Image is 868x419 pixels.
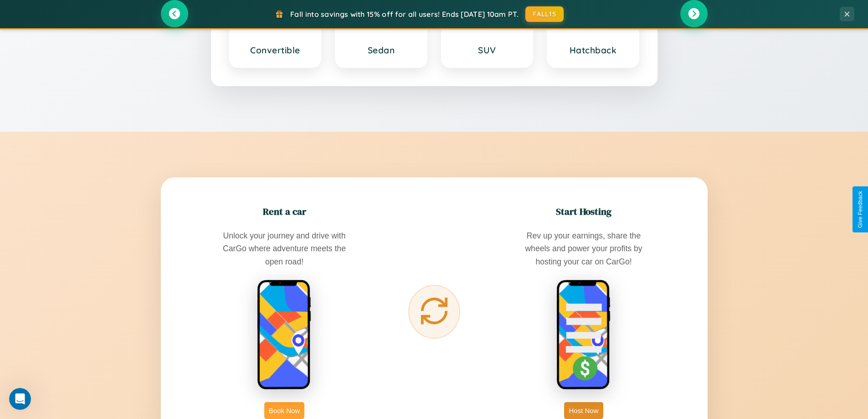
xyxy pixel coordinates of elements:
h3: SUV [451,45,524,56]
h3: Hatchback [557,45,629,56]
span: Fall into savings with 15% off for all users! Ends [DATE] 10am PT. [290,10,519,19]
img: host phone [556,279,611,391]
h2: Start Hosting [556,205,611,218]
h3: Convertible [239,45,312,56]
h2: Rent a car [263,205,306,218]
div: Give Feedback [857,191,863,228]
button: Host Now [564,402,603,419]
button: Book Now [264,402,304,419]
h3: Sedan [345,45,417,56]
img: rent phone [257,279,312,391]
button: FALL15 [525,6,564,22]
p: Rev up your earnings, share the wheels and power your profits by hosting your car on CarGo! [515,229,652,268]
p: Unlock your journey and drive with CarGo where adventure meets the open road! [216,229,353,268]
iframe: Intercom live chat [9,388,31,410]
